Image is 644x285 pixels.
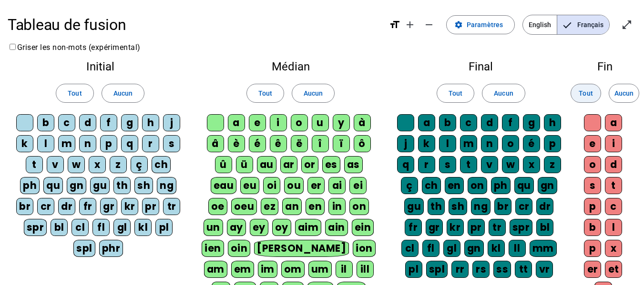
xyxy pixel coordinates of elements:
[523,156,540,173] div: x
[544,114,561,131] div: h
[404,19,416,30] mat-icon: add
[418,156,435,173] div: r
[121,198,138,215] div: kr
[446,15,515,34] button: Paramètres
[307,177,325,194] div: er
[439,156,456,173] div: s
[352,219,374,236] div: ein
[460,156,477,173] div: t
[113,219,131,236] div: gl
[536,198,553,215] div: dr
[204,219,223,236] div: un
[246,84,284,103] button: Tout
[58,135,75,152] div: m
[292,84,335,103] button: Aucun
[488,240,505,257] div: kl
[258,88,272,99] span: Tout
[493,261,511,278] div: ss
[202,240,224,257] div: ien
[37,198,54,215] div: cr
[494,198,511,215] div: br
[349,177,367,194] div: ei
[215,156,232,173] div: û
[404,198,424,215] div: gu
[43,177,63,194] div: qu
[228,135,245,152] div: è
[405,261,422,278] div: pl
[79,114,96,131] div: d
[100,198,117,215] div: gr
[68,156,85,173] div: w
[163,135,180,152] div: s
[100,114,117,131] div: f
[584,261,601,278] div: er
[254,240,349,257] div: [PERSON_NAME]
[155,219,173,236] div: pl
[584,135,601,152] div: e
[26,156,43,173] div: t
[481,156,498,173] div: v
[24,219,47,236] div: spr
[468,219,485,236] div: pr
[68,88,82,99] span: Tout
[472,261,490,278] div: rs
[481,114,498,131] div: d
[73,240,95,257] div: spl
[509,240,526,257] div: ll
[258,261,277,278] div: im
[333,114,350,131] div: y
[257,156,276,173] div: au
[605,135,622,152] div: i
[530,240,557,257] div: mm
[422,240,440,257] div: fl
[142,135,159,152] div: r
[357,261,374,278] div: ill
[58,114,75,131] div: c
[37,114,54,131] div: b
[544,135,561,152] div: p
[79,198,96,215] div: fr
[56,84,93,103] button: Tout
[401,240,419,257] div: cl
[250,219,268,236] div: ey
[544,156,561,173] div: z
[557,15,609,34] span: Français
[304,88,323,99] span: Aucun
[396,61,566,72] h2: Final
[67,177,86,194] div: gn
[468,177,487,194] div: on
[449,198,467,215] div: sh
[236,156,253,173] div: ü
[605,240,622,257] div: x
[536,261,553,278] div: vr
[134,219,152,236] div: kl
[328,177,346,194] div: ai
[228,114,245,131] div: a
[163,198,180,215] div: tr
[157,177,176,194] div: ng
[522,15,610,35] mat-button-toggle-group: Language selection
[58,198,75,215] div: dr
[439,135,456,152] div: l
[445,177,464,194] div: en
[419,15,439,34] button: Diminuer la taille de la police
[460,114,477,131] div: c
[90,177,110,194] div: gu
[605,177,622,194] div: t
[207,135,224,152] div: â
[72,219,89,236] div: cl
[163,114,180,131] div: j
[605,198,622,215] div: c
[47,156,64,173] div: v
[426,261,448,278] div: spl
[617,15,636,34] button: Entrer en plein écran
[325,219,348,236] div: ain
[523,15,557,34] span: English
[538,177,557,194] div: gn
[306,198,325,215] div: en
[37,135,54,152] div: l
[428,198,445,215] div: th
[228,240,251,257] div: oin
[418,114,435,131] div: a
[51,219,68,236] div: bl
